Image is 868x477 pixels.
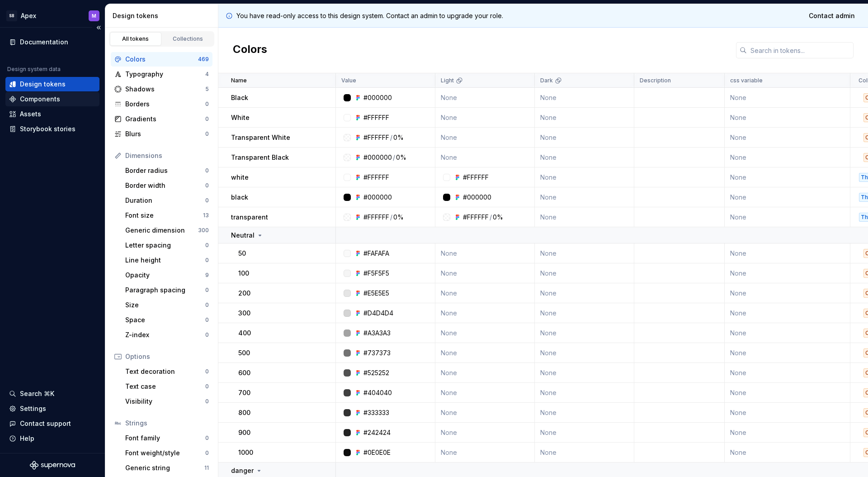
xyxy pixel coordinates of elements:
div: Options [125,352,209,361]
td: None [435,443,535,463]
td: None [435,88,535,108]
div: 0 [205,115,209,123]
a: Generic dimension300 [122,223,212,238]
a: Letter spacing0 [122,238,212,253]
div: #A3A3A3 [363,329,391,338]
div: Collections [165,35,211,43]
div: Font family [125,434,205,443]
p: danger [231,466,254,475]
td: None [535,323,634,343]
td: None [725,323,850,343]
p: Description [640,77,671,84]
p: 500 [238,348,250,358]
div: #D4D4D4 [363,309,393,318]
div: / [490,213,492,222]
p: 400 [238,329,251,338]
div: #000000 [363,153,392,162]
div: Z-index [125,330,205,339]
div: 0 [205,368,209,375]
div: #404040 [363,388,392,397]
p: Light [441,77,454,84]
button: SBApexM [2,6,103,25]
td: None [535,243,634,263]
p: 200 [238,289,250,298]
a: Border width0 [122,178,212,193]
div: / [390,133,392,142]
td: None [725,108,850,128]
div: Colors [125,55,198,64]
td: None [435,263,535,283]
div: Design tokens [20,80,66,89]
p: You have read-only access to this design system. Contact an admin to upgrade your role. [236,11,503,20]
div: #FFFFFF [363,133,389,142]
div: Font size [125,211,203,220]
div: 0 [205,257,209,264]
div: 0% [393,213,404,222]
div: #525252 [363,368,389,377]
div: Generic dimension [125,226,198,235]
td: None [725,263,850,283]
div: #FFFFFF [463,213,489,222]
td: None [535,148,634,167]
div: Documentation [20,38,68,47]
div: 0% [396,153,406,162]
h2: Colors [233,42,267,58]
div: Size [125,301,205,310]
td: None [725,243,850,263]
div: #333333 [363,408,389,417]
div: #FFFFFF [363,213,389,222]
td: None [535,128,634,148]
input: Search in tokens... [747,42,854,58]
div: Contact support [20,419,71,428]
td: None [535,88,634,108]
div: Duration [125,196,205,205]
a: Design tokens [5,77,99,91]
div: Font weight/style [125,448,205,458]
div: Typography [125,70,205,79]
a: Font family0 [122,431,212,445]
div: 0 [205,167,209,174]
div: #737373 [363,348,391,358]
td: None [725,303,850,323]
p: Dark [540,77,553,84]
div: Design system data [7,66,61,73]
p: black [231,193,248,202]
a: Storybook stories [5,122,99,136]
div: Line height [125,256,205,265]
td: None [535,403,634,423]
div: Settings [20,404,46,413]
div: 469 [198,56,209,63]
div: 0 [205,434,209,442]
td: None [535,343,634,363]
a: Font size13 [122,208,212,223]
td: None [535,167,634,187]
td: None [725,443,850,463]
a: Assets [5,107,99,121]
div: 0 [205,398,209,405]
td: None [535,108,634,128]
td: None [725,148,850,167]
a: Text decoration0 [122,364,212,379]
td: None [435,323,535,343]
a: Blurs0 [111,127,212,141]
div: 300 [198,227,209,234]
p: Transparent White [231,133,290,142]
div: 0 [205,449,209,457]
a: Contact admin [803,8,861,24]
div: 0 [205,301,209,309]
p: 1000 [238,448,253,457]
td: None [435,383,535,403]
p: 800 [238,408,250,417]
a: Borders0 [111,97,212,111]
p: Value [341,77,356,84]
div: 5 [205,86,209,93]
a: Supernova Logo [30,461,75,470]
td: None [535,303,634,323]
div: Text decoration [125,367,205,376]
div: 0% [393,133,404,142]
div: #FFFFFF [463,173,489,182]
span: Contact admin [809,11,855,20]
td: None [435,363,535,383]
td: None [435,343,535,363]
a: Space0 [122,313,212,327]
